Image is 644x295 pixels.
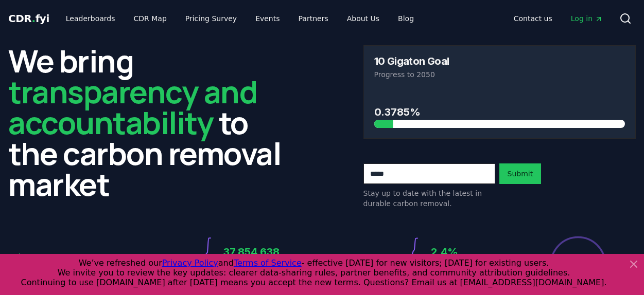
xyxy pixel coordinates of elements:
a: Events [247,9,288,28]
a: Pricing Survey [177,9,245,28]
h3: 0.3785% [374,104,625,120]
h3: $9,995,128,311 [16,250,115,266]
button: Submit [499,163,542,184]
a: Partners [290,9,337,28]
p: Stay up to date with the latest in durable carbon removal. [363,188,495,209]
h3: 37,854,638 [223,244,322,260]
a: CDR.fyi [8,11,49,26]
h2: We bring to the carbon removal market [8,45,281,199]
a: Log in [563,9,611,28]
span: CDR fyi [8,12,49,25]
span: . [32,12,36,25]
span: Log in [571,13,603,24]
a: Blog [390,9,422,28]
a: CDR Map [126,9,175,28]
a: About Us [339,9,388,28]
h3: 2.4% [431,244,529,260]
h3: 10 Gigaton Goal [374,56,449,66]
nav: Main [58,9,422,28]
a: Leaderboards [58,9,124,28]
p: Progress to 2050 [374,69,625,80]
nav: Main [506,9,611,28]
span: transparency and accountability [8,70,257,143]
a: Contact us [506,9,561,28]
div: Percentage of sales delivered [549,235,607,293]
